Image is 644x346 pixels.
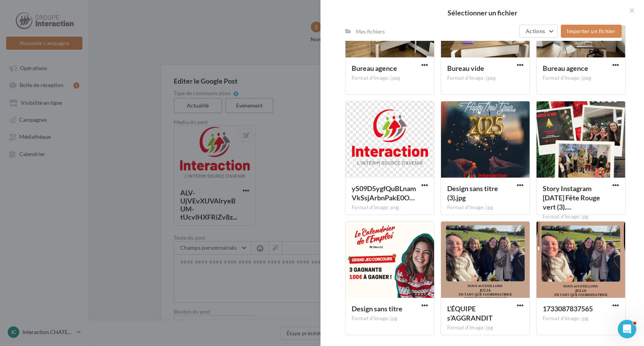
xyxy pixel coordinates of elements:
div: Format d'image: jpg [352,315,428,322]
span: yS09D5ygfQuBLnamVkSsjArbnPakE0ONTSl8Isb7eqmrjKJ7_TmG7ch_HcQ5z2jmF-qFLclyjof73OsfeA=s0 [352,184,416,202]
iframe: Intercom live chat [618,320,636,338]
div: Format d'image: jpg [447,204,523,211]
div: Mes fichiers [356,28,385,35]
div: Format d'image: jpg [543,213,619,220]
div: Format d'image: jpg [543,315,619,322]
span: Story Instagram Noël Fête Rouge vert (3).jpg [543,184,600,211]
div: Format d'image: jpeg [543,75,619,82]
span: Bureau vide [447,64,484,72]
span: 1733087837565 [543,304,593,313]
button: Actions [519,25,558,38]
span: Importer un fichier [567,28,615,34]
span: Actions [526,28,545,34]
span: L’ÉQUIPE s’AGGRANDIT [447,304,493,322]
div: Format d'image: png [352,204,428,211]
div: Format d'image: jpg [447,324,523,331]
span: Design sans titre [352,304,402,313]
div: Format d'image: jpeg [352,75,428,82]
span: Bureau agence [352,64,397,72]
h2: Sélectionner un fichier [333,9,632,16]
button: Importer un fichier [561,25,622,38]
div: Format d'image: jpeg [447,75,523,82]
span: Design sans titre (3).jpg [447,184,498,202]
span: Bureau agence [543,64,588,72]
